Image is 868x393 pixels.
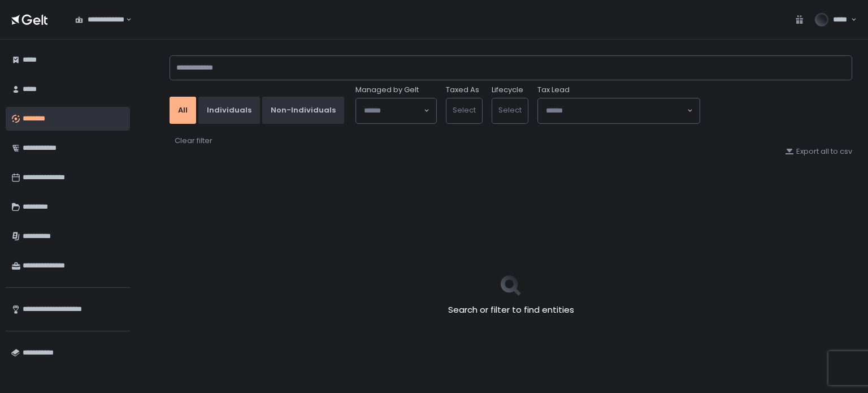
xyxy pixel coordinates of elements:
button: Export all to csv [785,146,852,157]
span: Tax Lead [537,85,570,95]
span: Managed by Gelt [355,85,419,95]
div: Search for option [68,8,132,32]
span: Select [498,105,522,115]
div: Search for option [538,98,700,123]
div: Clear filter [175,136,212,146]
button: Clear filter [174,135,213,146]
span: Select [453,105,476,115]
div: Non-Individuals [271,105,336,115]
div: Individuals [207,105,251,115]
input: Search for option [546,105,686,116]
div: All [178,105,188,115]
h2: Search or filter to find entities [448,304,574,317]
input: Search for option [364,105,423,116]
label: Taxed As [446,85,479,95]
div: Search for option [356,98,436,123]
label: Lifecycle [492,85,523,95]
button: Non-Individuals [262,97,344,124]
button: All [170,97,196,124]
button: Individuals [198,97,260,124]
